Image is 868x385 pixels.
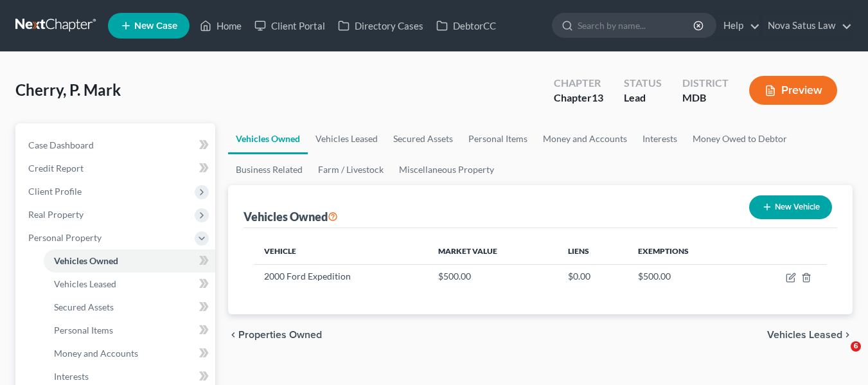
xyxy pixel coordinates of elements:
[682,91,729,105] div: MDB
[44,296,215,319] a: Secured Assets
[332,14,430,37] a: Directory Cases
[254,238,428,264] th: Vehicle
[54,371,89,382] span: Interests
[228,123,308,154] a: Vehicles Owned
[624,91,662,105] div: Lead
[554,91,603,105] div: Chapter
[749,76,837,105] button: Preview
[624,76,662,91] div: Status
[193,14,248,37] a: Home
[308,123,385,154] a: Vehicles Leased
[578,13,695,37] input: Search by name...
[28,232,102,243] span: Personal Property
[28,139,94,150] span: Case Dashboard
[767,330,842,340] span: Vehicles Leased
[248,14,332,37] a: Client Portal
[391,154,502,185] a: Miscellaneous Property
[310,154,391,185] a: Farm / Livestock
[851,341,861,352] span: 6
[44,319,215,342] a: Personal Items
[54,348,138,359] span: Money and Accounts
[54,255,118,266] span: Vehicles Owned
[461,123,535,154] a: Personal Items
[385,123,461,154] a: Secured Assets
[558,264,628,289] td: $0.00
[824,341,855,372] iframe: Intercom live chat
[44,249,215,273] a: Vehicles Owned
[228,330,322,340] button: chevron_left Properties Owned
[842,330,853,340] i: chevron_right
[535,123,635,154] a: Money and Accounts
[558,238,628,264] th: Liens
[554,76,603,91] div: Chapter
[15,80,121,99] span: Cherry, P. Mark
[244,209,338,224] div: Vehicles Owned
[430,14,502,37] a: DebtorCC
[767,330,853,340] button: Vehicles Leased chevron_right
[228,330,238,340] i: chevron_left
[685,123,795,154] a: Money Owed to Debtor
[44,273,215,296] a: Vehicles Leased
[28,209,84,220] span: Real Property
[18,134,215,157] a: Case Dashboard
[18,157,215,180] a: Credit Report
[428,238,558,264] th: Market Value
[44,342,215,365] a: Money and Accounts
[761,14,852,37] a: Nova Satus Law
[254,264,428,289] td: 2000 Ford Expedition
[228,154,310,185] a: Business Related
[428,264,558,289] td: $500.00
[628,264,743,289] td: $500.00
[54,301,114,312] span: Secured Assets
[749,195,832,219] button: New Vehicle
[28,163,84,174] span: Credit Report
[28,186,82,197] span: Client Profile
[635,123,685,154] a: Interests
[628,238,743,264] th: Exemptions
[682,76,729,91] div: District
[54,325,113,336] span: Personal Items
[717,14,760,37] a: Help
[592,91,603,103] span: 13
[238,330,322,340] span: Properties Owned
[54,278,116,289] span: Vehicles Leased
[134,21,177,31] span: New Case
